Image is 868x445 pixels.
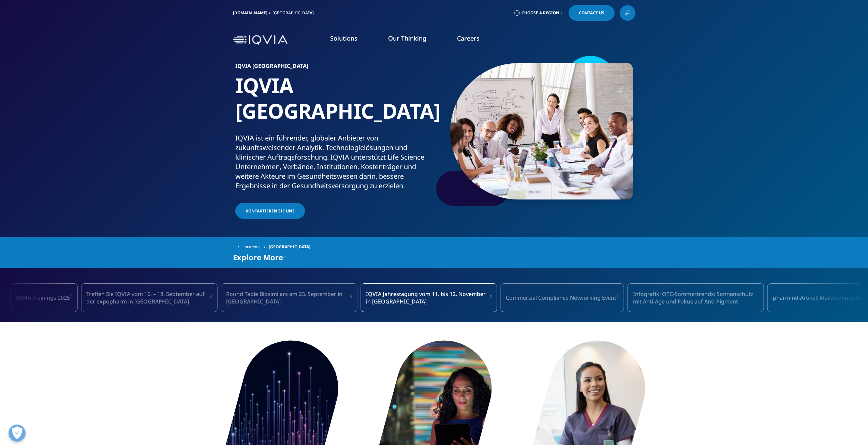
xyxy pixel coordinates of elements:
img: 877_businesswoman-leading-meeting.jpg [450,63,633,199]
a: Kontaktieren Sie uns [235,203,305,219]
a: Locations [242,241,269,253]
div: IQVIA ist ein führender, globaler Anbieter von zukunftsweisender Analytik, Technologielösungen un... [235,133,431,191]
span: [GEOGRAPHIC_DATA] [269,241,310,253]
span: Contact Us [579,11,604,15]
span: Round Table Biosimilars am 23. September in [GEOGRAPHIC_DATA] [226,290,350,305]
span: Kontaktieren Sie uns [246,208,295,214]
a: Infografik: OTC-Sommertrends: Sonnenschutz mit Anti-Age und Fokus auf Anti-Pigment [628,283,764,312]
nav: Primary [290,24,635,56]
div: 15 / 16 [81,283,217,312]
button: Open Preferences [9,425,26,442]
a: IQVIA Trainings 2025 [10,283,77,312]
span: IQVIA Jahrestagung vom 11. bis 12. November in [GEOGRAPHIC_DATA] [366,290,489,305]
span: Choose a Region [521,10,559,16]
span: Infografik: OTC-Sommertrends: Sonnenschutz mit Anti-Age und Fokus auf Anti-Pigment [633,290,759,305]
a: Round Table Biosimilars am 23. September in [GEOGRAPHIC_DATA] [221,283,357,312]
a: Our Thinking [388,34,426,42]
h6: IQVIA [GEOGRAPHIC_DATA] [235,63,431,73]
a: Careers [457,34,480,42]
span: Explore More [233,253,283,261]
div: 2 / 16 [500,283,624,312]
div: [GEOGRAPHIC_DATA] [273,10,317,16]
a: Commercial Compliance Networking Event [500,283,624,312]
span: Commercial Compliance Networking Event [506,294,616,301]
div: 3 / 16 [628,283,764,312]
a: [DOMAIN_NAME] [233,10,267,16]
span: IQVIA Trainings 2025 [16,294,70,301]
span: Treffen Sie IQVIA vom 16. – 18. September auf der expopharm in [GEOGRAPHIC_DATA] [86,290,210,305]
a: Solutions [330,34,357,42]
a: Contact Us [569,5,615,21]
div: 1 / 16 [361,283,497,312]
a: Treffen Sie IQVIA vom 16. – 18. September auf der expopharm in [GEOGRAPHIC_DATA] [81,283,217,312]
h1: IQVIA [GEOGRAPHIC_DATA] [235,73,431,133]
div: 16 / 16 [221,283,357,312]
div: 14 / 16 [10,283,77,312]
a: IQVIA Jahrestagung vom 11. bis 12. November in [GEOGRAPHIC_DATA] [361,283,497,312]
